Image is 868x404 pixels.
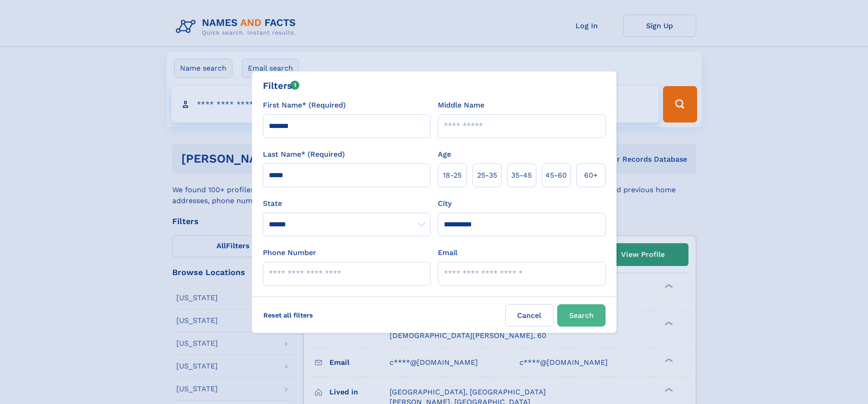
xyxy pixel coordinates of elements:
[584,170,598,181] span: 60+
[263,149,345,160] label: Last Name* (Required)
[438,198,452,209] label: City
[477,170,497,181] span: 25‑35
[263,247,316,258] label: Phone Number
[557,304,606,327] button: Search
[438,149,451,160] label: Age
[438,100,484,111] label: Middle Name
[257,304,319,326] label: Reset all filters
[505,304,554,327] label: Cancel
[263,79,300,92] div: Filters
[263,100,346,111] label: First Name* (Required)
[545,170,567,181] span: 45‑60
[438,247,457,258] label: Email
[443,170,462,181] span: 18‑25
[511,170,532,181] span: 35‑45
[263,198,431,209] label: State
